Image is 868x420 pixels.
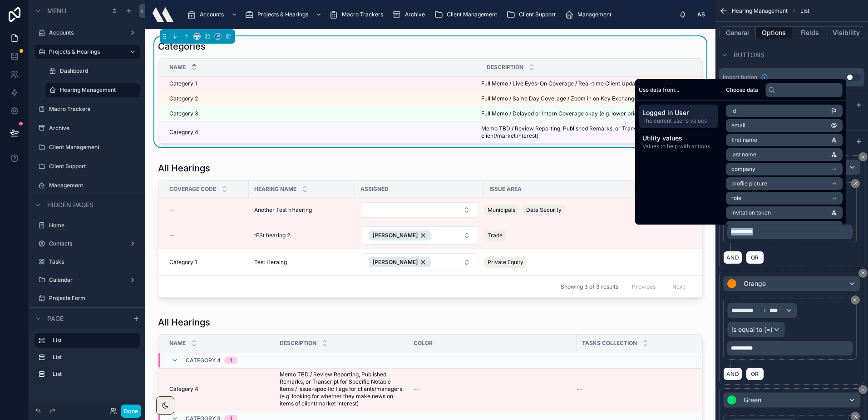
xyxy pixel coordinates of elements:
[342,11,383,18] span: Macro Trackers
[53,354,133,361] label: List
[49,48,122,55] label: Projects & Hearings
[169,110,198,117] span: Category 3
[723,276,860,291] button: Orange
[242,6,326,23] a: Projects & Hearings
[481,80,858,87] span: Full Memo / Live Eyes-On Coverage / Real-time Client Updates (e.g. Key Official or Client speakin...
[489,185,522,193] span: Issue Area
[390,6,431,23] a: Archive
[29,329,145,390] div: scrollable content
[49,276,122,284] label: Calendar
[49,163,134,170] label: Client Support
[734,50,764,60] span: Buttons
[186,357,221,364] span: Category 4
[756,26,792,39] button: Options
[49,222,134,229] label: Home
[639,86,679,94] span: Use data from...
[53,370,133,378] label: List
[697,11,705,18] span: AS
[49,182,134,189] label: Management
[447,11,497,18] span: Client Management
[280,340,316,347] span: Description
[642,117,715,125] span: The current user's values
[49,29,122,36] label: Accounts
[723,74,757,81] span: Import button
[642,134,715,143] span: Utility values
[749,370,761,377] span: OR
[642,143,715,150] span: Values to help with actions
[326,6,390,23] a: Macro Trackers
[200,11,224,18] span: Accounts
[60,86,134,94] label: Hearing Management
[169,129,198,136] span: Category 4
[169,340,186,347] span: Name
[828,26,864,39] button: Visibility
[487,64,523,71] span: Description
[169,64,186,71] span: Name
[47,6,66,15] span: Menu
[169,185,216,193] span: Coverage Code
[47,200,94,210] span: Hidden pages
[519,11,556,18] span: Client Support
[49,295,134,302] label: Projects Form
[181,5,679,25] div: scrollable content
[153,7,173,22] img: App logo
[230,357,232,364] div: 1
[49,125,134,132] label: Archive
[47,314,64,323] span: Page
[635,101,722,157] div: scrollable content
[184,6,242,23] a: Accounts
[746,251,764,264] button: OR
[577,11,612,18] span: Management
[431,6,503,23] a: Client Management
[53,337,133,344] label: List
[360,185,389,193] span: Assigned
[792,26,829,39] button: Fields
[561,283,618,290] span: Showing 3 of 3 results
[414,340,433,347] span: Color
[723,392,860,408] button: Green
[49,258,134,265] label: Tasks
[800,7,809,15] span: List
[723,367,742,380] button: AND
[481,110,701,117] span: Full Memo / Delayed or Intern Coverage okay (e.g. lower priority hearings and events)
[731,325,773,334] span: Is equal to (=)
[405,11,425,18] span: Archive
[503,6,562,23] a: Client Support
[726,86,758,94] span: Choose data
[582,340,637,347] span: Tasks collection
[49,105,134,113] label: Macro Trackers
[254,185,296,193] span: Hearing Name
[169,95,198,102] span: Category 2
[746,367,764,380] button: OR
[49,240,122,247] label: Contacts
[719,26,756,39] button: General
[169,80,197,87] span: Category 1
[158,40,206,53] h1: Categories
[723,251,742,264] button: AND
[744,279,766,288] span: Orange
[562,6,618,23] a: Management
[642,108,715,117] span: Logged in User
[744,395,761,405] span: Green
[732,7,788,15] span: Hearing Management
[60,67,134,75] label: Dashboard
[749,254,761,261] span: OR
[481,95,798,102] span: Full Memo / Same Day Coverage / Zoom in on Key Exchanges (e.g. full committee, key issues of clie...
[257,11,308,18] span: Projects & Hearings
[727,322,785,337] button: Is equal to (=)
[49,144,134,151] label: Client Management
